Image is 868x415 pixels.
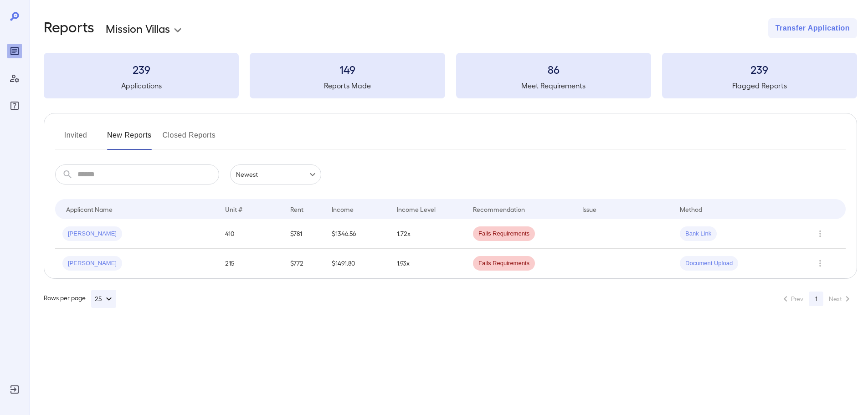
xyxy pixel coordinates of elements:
div: Reports [7,44,22,58]
div: Income Level [397,204,436,215]
span: Bank Link [680,230,717,238]
div: Newest [230,164,321,184]
div: Issue [582,204,597,215]
div: Manage Users [7,71,22,86]
h3: 149 [250,62,445,77]
div: Rent [290,204,305,215]
button: New Reports [107,128,152,150]
div: Method [680,204,702,215]
span: Document Upload [680,259,738,268]
div: Income [332,204,354,215]
p: Mission Villas [106,21,170,36]
td: $781 [283,219,324,249]
span: [PERSON_NAME] [62,259,122,268]
button: Invited [55,128,96,150]
div: FAQ [7,98,22,113]
h5: Reports Made [250,80,445,91]
h5: Applications [44,80,239,91]
button: Row Actions [813,256,827,271]
div: Log Out [7,382,22,397]
h3: 86 [456,62,651,77]
td: 1.93x [390,249,466,278]
td: 410 [218,219,283,249]
td: $1491.80 [324,249,390,278]
h5: Flagged Reports [662,80,857,91]
div: Unit # [225,204,242,215]
button: Transfer Application [768,18,857,38]
summary: 239Applications149Reports Made86Meet Requirements239Flagged Reports [44,53,857,98]
h2: Reports [44,18,94,38]
td: $1346.56 [324,219,390,249]
h5: Meet Requirements [456,80,651,91]
td: 215 [218,249,283,278]
span: Fails Requirements [473,259,535,268]
button: page 1 [809,292,823,306]
td: $772 [283,249,324,278]
div: Applicant Name [66,204,113,215]
span: Fails Requirements [473,230,535,238]
h3: 239 [44,62,239,77]
nav: pagination navigation [776,292,857,306]
button: Row Actions [813,226,827,241]
div: Recommendation [473,204,525,215]
button: Closed Reports [163,128,216,150]
td: 1.72x [390,219,466,249]
h3: 239 [662,62,857,77]
span: [PERSON_NAME] [62,230,122,238]
button: 25 [91,290,116,308]
div: Rows per page [44,290,116,308]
